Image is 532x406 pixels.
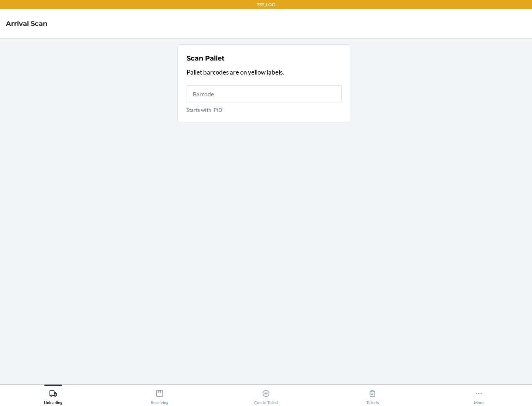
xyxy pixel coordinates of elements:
[254,386,278,405] div: Create Ticket
[44,386,62,405] div: Unloading
[257,1,275,8] p: TST_LOG
[319,385,426,405] button: Tickets
[151,386,168,405] div: Receiving
[366,386,379,405] div: Tickets
[187,106,342,114] p: Starts with 'PID'
[213,385,319,405] button: Create Ticket
[426,385,532,405] button: More
[187,68,342,77] p: Pallet barcodes are on yellow labels.
[474,386,484,405] div: More
[106,385,213,405] button: Receiving
[187,85,342,103] input: Starts with 'PID'
[187,54,225,63] h2: Scan Pallet
[6,19,47,28] h4: Arrival Scan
